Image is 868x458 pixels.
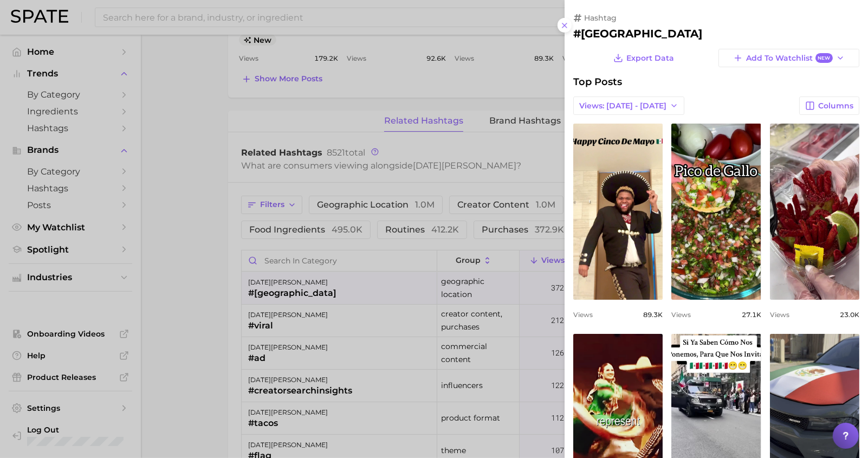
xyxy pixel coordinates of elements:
button: Views: [DATE] - [DATE] [573,96,684,115]
button: Columns [799,96,859,115]
span: 23.0k [840,311,859,319]
span: Export Data [626,54,674,63]
span: Views [573,311,593,319]
span: 89.3k [643,311,663,319]
span: 27.1k [742,311,761,319]
span: Columns [818,101,853,111]
span: Views [671,311,691,319]
span: Views [770,311,789,319]
button: Add to WatchlistNew [718,49,859,67]
h2: #[GEOGRAPHIC_DATA] [573,27,859,40]
span: Add to Watchlist [746,53,832,63]
span: New [815,53,833,63]
button: Export Data [611,49,677,67]
span: hashtag [584,13,617,23]
span: Top Posts [573,76,622,88]
span: Views: [DATE] - [DATE] [579,101,666,111]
